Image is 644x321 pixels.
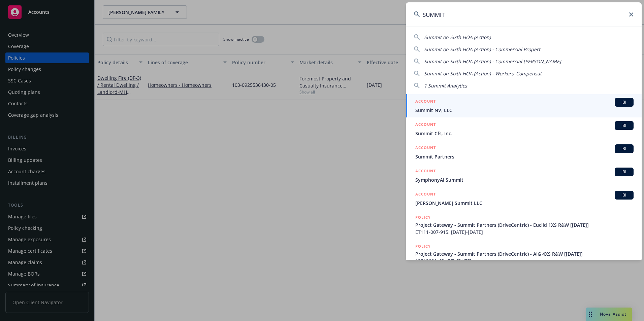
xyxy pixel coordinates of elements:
span: Summit on Sixth HOA (Action) - Workers' Compensat [424,70,542,77]
span: Project Gateway - Summit Partners (DriveCentric) - AIG 4XS R&W [[DATE]] [415,250,634,257]
span: Summit on Sixth HOA (Action) - Commercial Propert [424,46,540,52]
h5: ACCOUNT [415,121,436,129]
span: [PERSON_NAME] Summit LLC [415,200,634,207]
h5: ACCOUNT [415,191,436,199]
span: BI [617,99,631,105]
span: Summit on Sixth HOA (Action) - Commercial [PERSON_NAME] [424,58,561,65]
span: BI [617,122,631,129]
span: 13513889, [DATE]-[DATE] [415,257,634,264]
a: ACCOUNTBISummit Partners [406,141,642,164]
a: POLICYProject Gateway - Summit Partners (DriveCentric) - AIG 4XS R&W [[DATE]]13513889, [DATE]-[DATE] [406,239,642,268]
span: ET111-007-915, [DATE]-[DATE] [415,228,634,236]
h5: POLICY [415,243,431,250]
h5: ACCOUNT [415,168,436,176]
a: ACCOUNTBI[PERSON_NAME] Summit LLC [406,187,642,210]
h5: POLICY [415,214,431,221]
a: POLICYProject Gateway - Summit Partners (DriveCentric) - Euclid 1XS R&W [[DATE]]ET111-007-915, [D... [406,210,642,239]
span: Project Gateway - Summit Partners (DriveCentric) - Euclid 1XS R&W [[DATE]] [415,221,634,228]
span: 1 Summit Analytics [424,82,467,89]
a: ACCOUNTBISymphonyAI Summit [406,164,642,187]
input: Search... [406,2,642,27]
span: Summit on Sixth HOA (Action) [424,34,491,40]
span: BI [617,192,631,198]
span: Summit Cfs, Inc. [415,130,634,137]
span: SymphonyAI Summit [415,176,634,183]
span: BI [617,146,631,152]
a: ACCOUNTBISummit NV, LLC [406,94,642,117]
h5: ACCOUNT [415,98,436,106]
span: BI [617,169,631,175]
h5: ACCOUNT [415,144,436,152]
span: Summit NV, LLC [415,107,634,114]
a: ACCOUNTBISummit Cfs, Inc. [406,117,642,141]
span: Summit Partners [415,153,634,160]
